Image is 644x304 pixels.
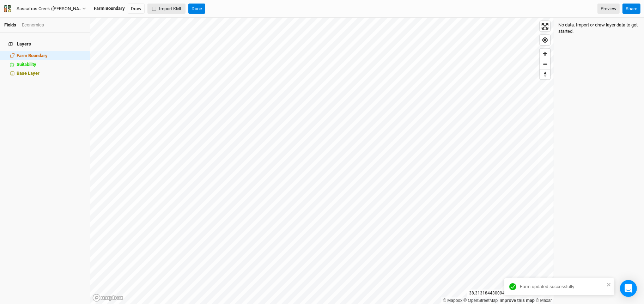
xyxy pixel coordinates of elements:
[17,5,82,12] div: Sassafras Creek ([PERSON_NAME])
[620,280,637,297] div: Open Intercom Messenger
[554,18,644,39] div: No data. Import or draw layer data to get started.
[17,71,40,76] span: Base Layer
[22,22,44,28] div: Economics
[17,53,48,58] span: Farm Boundary
[622,4,640,14] button: Share
[147,4,186,14] button: Import KML
[500,298,535,303] a: Improve this map
[467,290,554,297] div: 38.31318443009420 , -76.71724799737959
[17,62,36,67] span: Suitability
[188,4,205,14] button: Done
[443,298,462,303] a: Mapbox
[607,281,612,287] button: close
[92,294,123,302] a: Mapbox logo
[536,298,552,303] a: Maxar
[17,62,86,67] div: Suitability
[597,4,620,14] a: Preview
[540,59,550,69] button: Zoom out
[17,71,86,76] div: Base Layer
[128,4,145,14] button: Draw
[540,69,550,79] button: Reset bearing to north
[94,5,125,12] div: Farm Boundary
[4,22,16,28] a: Fields
[540,49,550,59] button: Zoom in
[540,35,550,45] button: Find my location
[540,21,550,31] button: Enter fullscreen
[4,5,86,13] button: Sassafras Creek ([PERSON_NAME])
[464,298,498,303] a: OpenStreetMap
[17,53,86,59] div: Farm Boundary
[4,37,86,51] h4: Layers
[17,5,82,12] div: Sassafras Creek (David)
[520,284,604,290] div: Farm updated successfully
